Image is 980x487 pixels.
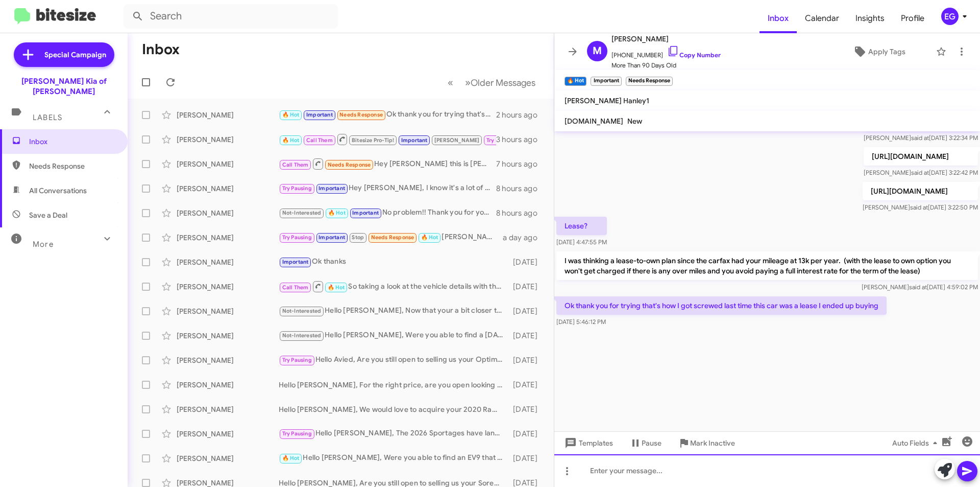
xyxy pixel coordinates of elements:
[496,183,546,194] div: 8 hours ago
[863,182,978,200] p: [URL][DOMAIN_NAME]
[864,134,978,142] span: [PERSON_NAME] [DATE] 3:22:34 PM
[503,233,546,243] div: a day ago
[282,357,312,363] span: Try Pausing
[864,169,978,176] span: [PERSON_NAME] [DATE] 3:22:42 PM
[562,434,613,452] span: Templates
[44,50,106,60] span: Special Campaign
[556,251,978,280] p: I was thinking a lease-to-own plan since the carfax had your mileage at 13k per year. (with the l...
[282,234,312,241] span: Try Pausing
[759,4,797,33] a: Inbox
[611,60,721,71] span: More Than 90 Days Old
[282,210,322,216] span: Not-Interested
[279,452,508,464] div: Hello [PERSON_NAME], Were you able to find an EV9 that fit your needs?
[279,207,496,219] div: No problem!! Thank you for your patience. :)
[465,76,471,89] span: »
[282,137,300,144] span: 🔥 Hot
[565,77,586,86] small: 🔥 Hot
[352,137,394,144] span: Bitesize Pro-Tip!
[941,8,959,25] div: EG
[279,354,508,366] div: Hello Avied, Are you still open to selling us your Optima for the right price?
[626,77,673,86] small: Needs Response
[496,110,546,120] div: 2 hours ago
[279,256,508,268] div: Ok thanks
[328,161,371,168] span: Needs Response
[29,136,116,147] span: Inbox
[279,428,508,439] div: Hello [PERSON_NAME], The 2026 Sportages have landed! I took a look at your current Sportage, it l...
[565,96,649,105] span: [PERSON_NAME] Hanley1
[279,305,508,317] div: Hello [PERSON_NAME], Now that your a bit closer to your lease end, would you consider an early up...
[352,234,364,241] span: Stop
[177,282,279,292] div: [PERSON_NAME]
[328,210,346,216] span: 🔥 Hot
[508,380,546,390] div: [DATE]
[591,77,621,86] small: Important
[306,137,333,144] span: Call Them
[306,111,333,118] span: Important
[496,159,546,169] div: 7 hours ago
[29,210,67,220] span: Save a Deal
[826,42,931,61] button: Apply Tags
[279,133,496,146] div: Cool, just keep me posted
[318,185,345,192] span: Important
[279,380,508,390] div: Hello [PERSON_NAME], For the right price, are you open looking to sell your Sportage?
[459,72,542,93] button: Next
[868,42,905,61] span: Apply Tags
[847,4,893,33] span: Insights
[328,284,345,291] span: 🔥 Hot
[556,217,607,235] p: Lease?
[33,240,54,249] span: More
[177,110,279,120] div: [PERSON_NAME]
[508,355,546,365] div: [DATE]
[611,33,721,45] span: [PERSON_NAME]
[421,234,438,241] span: 🔥 Hot
[496,134,546,145] div: 3 hours ago
[279,157,496,170] div: Hey [PERSON_NAME] this is [PERSON_NAME] we spoke the other day can u call me at [PHONE_NUMBER]
[670,434,743,452] button: Mark Inactive
[486,137,516,144] span: Try Pausing
[177,331,279,341] div: [PERSON_NAME]
[124,4,338,29] input: Search
[627,117,642,126] span: New
[177,208,279,218] div: [PERSON_NAME]
[177,429,279,439] div: [PERSON_NAME]
[864,147,978,166] p: [URL][DOMAIN_NAME]
[177,404,279,414] div: [PERSON_NAME]
[884,434,949,452] button: Auto Fields
[318,234,345,241] span: Important
[554,434,621,452] button: Templates
[434,137,480,144] span: [PERSON_NAME]
[339,111,383,118] span: Needs Response
[177,134,279,145] div: [PERSON_NAME]
[496,208,546,218] div: 8 hours ago
[177,380,279,390] div: [PERSON_NAME]
[371,234,414,241] span: Needs Response
[910,203,928,211] span: said at
[508,306,546,316] div: [DATE]
[282,284,309,291] span: Call Them
[29,185,87,196] span: All Conversations
[177,453,279,463] div: [PERSON_NAME]
[448,76,453,89] span: «
[892,434,941,452] span: Auto Fields
[933,8,969,25] button: EG
[177,355,279,365] div: [PERSON_NAME]
[690,434,735,452] span: Mark Inactive
[279,404,508,414] div: Hello [PERSON_NAME], We would love to acquire your 2020 Ram 1500 for our pre owned lot. For the r...
[508,453,546,463] div: [DATE]
[621,434,670,452] button: Pause
[282,308,322,314] span: Not-Interested
[642,434,661,452] span: Pause
[565,117,623,126] span: [DOMAIN_NAME]
[508,282,546,292] div: [DATE]
[29,161,116,171] span: Needs Response
[282,185,312,192] span: Try Pausing
[862,283,978,291] span: [PERSON_NAME] [DATE] 4:59:02 PM
[893,4,933,33] a: Profile
[279,231,503,243] div: [PERSON_NAME] we will be at [GEOGRAPHIC_DATA] around 10am
[611,45,721,60] span: [PHONE_NUMBER]
[177,306,279,316] div: [PERSON_NAME]
[909,283,927,291] span: said at
[282,161,309,168] span: Call Them
[352,210,379,216] span: Important
[797,4,847,33] span: Calendar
